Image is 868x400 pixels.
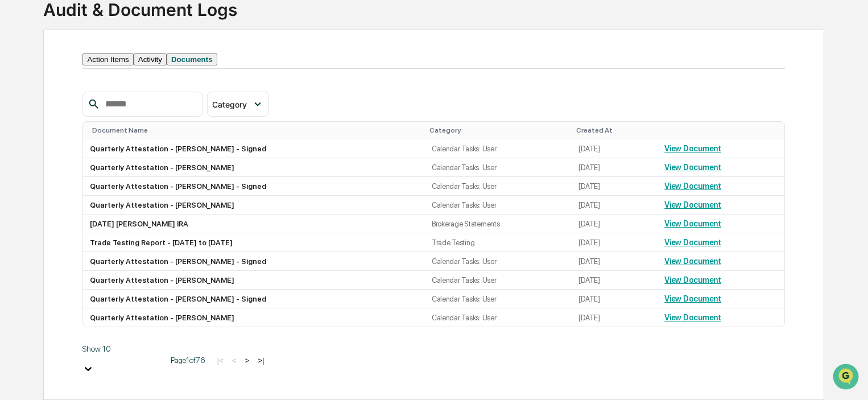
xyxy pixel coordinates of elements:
td: Quarterly Attestation - [PERSON_NAME] - Signed [83,290,424,308]
div: 🖐️ [11,234,20,243]
div: Category [429,126,568,134]
iframe: Open customer support [832,362,862,393]
span: [DATE] [101,185,124,195]
button: Documents [167,53,217,65]
p: How can we help? [11,24,207,42]
td: [DATE] [572,308,658,327]
img: 1746055101610-c473b297-6a78-478c-a979-82029cc54cd1 [23,155,32,164]
td: Quarterly Attestation - [PERSON_NAME] - Signed [83,139,424,158]
td: Quarterly Attestation - [PERSON_NAME] - Signed [83,177,424,196]
button: |< [213,356,226,365]
td: Calendar Tasks: User [425,252,572,271]
div: Start new chat [51,87,187,98]
td: [DATE] [572,177,658,196]
span: [PERSON_NAME] [35,155,92,164]
td: Trade Testing Report - [DATE] to [DATE] [83,233,424,252]
a: 🖐️Preclearance [7,228,78,249]
button: Action Items [82,53,133,65]
div: Show 10 [82,344,162,353]
td: Quarterly Attestation - [PERSON_NAME] [83,158,424,177]
button: Activity [134,53,167,65]
img: Jack Rasmussen [11,144,30,162]
a: View Document [664,294,721,303]
td: Quarterly Attestation - [PERSON_NAME] - Signed [83,252,424,271]
td: Calendar Tasks: User [425,308,572,327]
a: View Document [664,238,721,247]
td: [DATE] [572,215,658,233]
td: [DATE] [572,252,658,271]
span: [DATE] [101,155,124,164]
td: [DATE] [572,271,658,290]
a: View Document [664,257,721,266]
td: Quarterly Attestation - [PERSON_NAME] [83,308,424,327]
a: Powered byPylon [80,282,138,291]
td: Calendar Tasks: User [425,290,572,308]
img: 1746055101610-c473b297-6a78-478c-a979-82029cc54cd1 [11,87,32,108]
a: View Document [664,313,721,322]
button: >| [254,356,267,365]
div: We're available if you need us! [51,98,156,108]
td: Quarterly Attestation - [PERSON_NAME] [83,196,424,215]
span: Pylon [113,282,138,291]
td: Calendar Tasks: User [425,139,572,158]
td: Brokerage Statements [425,215,572,233]
td: Calendar Tasks: User [425,271,572,290]
td: [DATE] [572,196,658,215]
span: • [94,185,98,195]
span: Data Lookup [23,254,72,266]
img: 8933085812038_c878075ebb4cc5468115_72.jpg [24,87,44,108]
td: Calendar Tasks: User [425,158,572,177]
div: Past conversations [11,126,76,135]
span: • [94,155,98,164]
a: 🗄️Attestations [78,228,146,249]
a: View Document [664,200,721,209]
td: Quarterly Attestation - [PERSON_NAME] [83,271,424,290]
a: View Document [664,163,721,172]
span: Preclearance [23,233,73,244]
a: View Document [664,182,721,191]
div: 🔎 [11,255,20,265]
button: Start new chat [193,90,207,104]
span: Category [212,100,247,109]
button: > [241,356,253,365]
img: Jack Rasmussen [11,175,30,193]
td: [DATE] [PERSON_NAME] IRA [83,215,424,233]
div: secondary tabs example [82,53,784,65]
td: [DATE] [572,233,658,252]
a: 🔎Data Lookup [7,250,76,270]
td: Calendar Tasks: User [425,177,572,196]
div: Created At [576,126,653,134]
button: See all [176,124,207,138]
td: [DATE] [572,290,658,308]
td: Calendar Tasks: User [425,196,572,215]
div: Document Name [92,126,420,134]
span: Page 1 of 76 [171,356,205,365]
img: 1746055101610-c473b297-6a78-478c-a979-82029cc54cd1 [23,186,32,195]
button: < [229,356,240,365]
a: View Document [664,275,721,284]
span: [PERSON_NAME] [35,185,92,195]
span: Attestations [94,233,141,244]
a: View Document [664,144,721,153]
td: Trade Testing [425,233,572,252]
td: [DATE] [572,158,658,177]
a: View Document [664,219,721,228]
td: [DATE] [572,139,658,158]
div: 🗄️ [82,234,92,243]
